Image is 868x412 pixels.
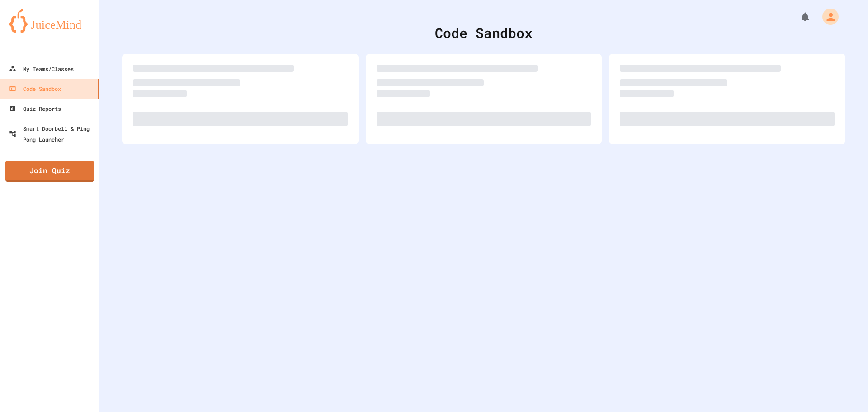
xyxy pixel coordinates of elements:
[793,336,859,375] iframe: chat widget
[9,9,90,33] img: logo-orange.svg
[9,83,61,94] div: Code Sandbox
[9,103,61,114] div: Quiz Reports
[783,9,813,24] div: My Notifications
[813,6,841,27] div: My Account
[9,123,96,145] div: Smart Doorbell & Ping Pong Launcher
[122,23,845,43] div: Code Sandbox
[5,161,94,182] a: Join Quiz
[830,376,859,403] iframe: chat widget
[9,63,74,74] div: My Teams/Classes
